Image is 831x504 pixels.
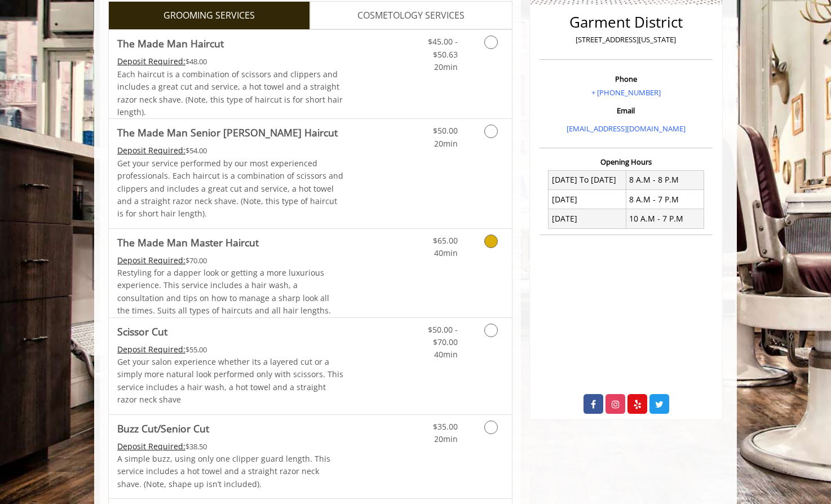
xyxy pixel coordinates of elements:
p: [STREET_ADDRESS][US_STATE] [542,34,710,46]
a: + [PHONE_NUMBER] [591,87,661,98]
span: This service needs some Advance to be paid before we block your appointment [117,145,185,156]
div: $54.00 [117,144,344,157]
span: 20min [434,434,458,444]
span: $65.00 [433,235,458,246]
span: Restyling for a dapper look or getting a more luxurious experience. This service includes a hair ... [117,267,331,316]
td: 10 A.M - 7 P.M [626,209,704,228]
b: The Made Man Haircut [117,36,224,51]
span: 40min [434,349,458,360]
span: Each haircut is a combination of scissors and clippers and includes a great cut and service, a ho... [117,69,343,117]
h3: Phone [542,75,710,83]
h3: Opening Hours [540,158,713,166]
span: GROOMING SERVICES [163,8,255,23]
h2: Garment District [542,14,710,30]
td: [DATE] [549,190,626,209]
div: $70.00 [117,254,344,267]
p: A simple buzz, using only one clipper guard length. This service includes a hot towel and a strai... [117,453,344,490]
div: $55.00 [117,343,344,356]
span: 40min [434,247,458,258]
a: [EMAIL_ADDRESS][DOMAIN_NAME] [567,123,686,134]
span: $45.00 - $50.63 [428,36,458,59]
td: [DATE] To [DATE] [549,170,626,189]
span: COSMETOLOGY SERVICES [357,8,465,23]
td: 8 A.M - 8 P.M [626,170,704,189]
div: $48.00 [117,55,344,68]
span: $50.00 [433,125,458,136]
td: [DATE] [549,209,626,228]
span: This service needs some Advance to be paid before we block your appointment [117,441,185,452]
td: 8 A.M - 7 P.M [626,190,704,209]
span: 20min [434,61,458,72]
span: This service needs some Advance to be paid before we block your appointment [117,56,185,67]
span: 20min [434,138,458,149]
p: Get your salon experience whether its a layered cut or a simply more natural look performed only ... [117,356,344,406]
span: $35.00 [433,421,458,432]
div: $38.50 [117,440,344,453]
b: Scissor Cut [117,324,167,339]
h3: Email [542,107,710,114]
span: $50.00 - $70.00 [428,324,458,347]
b: The Made Man Senior [PERSON_NAME] Haircut [117,125,338,140]
span: This service needs some Advance to be paid before we block your appointment [117,344,185,355]
b: The Made Man Master Haircut [117,235,259,250]
span: This service needs some Advance to be paid before we block your appointment [117,255,185,266]
b: Buzz Cut/Senior Cut [117,421,209,436]
p: Get your service performed by our most experienced professionals. Each haircut is a combination o... [117,157,344,220]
